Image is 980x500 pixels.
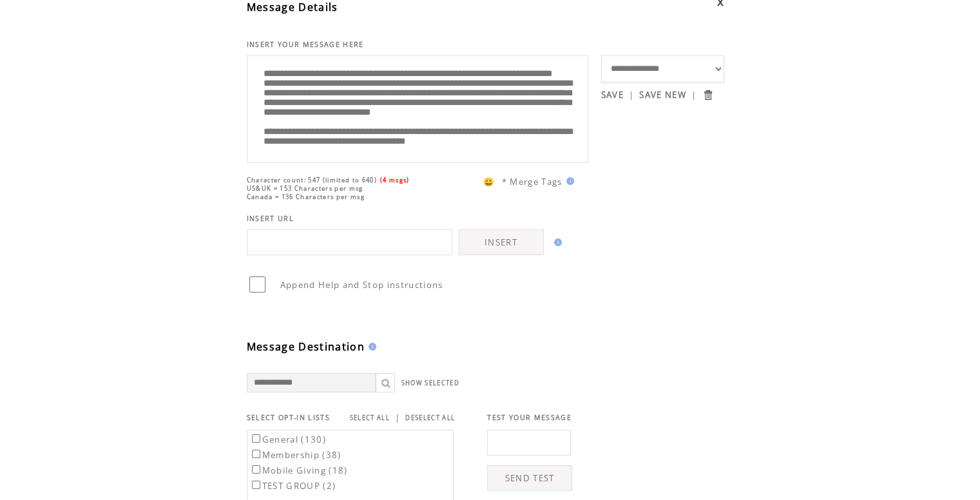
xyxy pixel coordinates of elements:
[483,176,495,187] span: 😀
[252,434,260,443] input: General (130)
[252,465,260,474] input: Mobile Giving (18)
[562,177,574,185] img: help.gif
[252,481,260,489] input: TEST GROUP (2)
[691,89,697,101] span: |
[380,176,410,184] span: (4 msgs)
[401,379,459,387] a: SHOW SELECTED
[639,89,686,101] a: SAVE NEW
[405,414,455,422] a: DESELECT ALL
[459,229,544,255] a: INSERT
[247,40,364,49] span: INSERT YOUR MESSAGE HERE
[247,413,330,422] span: SELECT OPT-IN LISTS
[365,343,376,351] img: help.gif
[487,465,572,491] a: SEND TEST
[280,279,443,291] span: Append Help and Stop instructions
[550,238,562,246] img: help.gif
[249,465,348,476] label: Mobile Giving (18)
[252,450,260,458] input: Membership (38)
[247,193,365,201] span: Canada = 136 Characters per msg
[601,89,624,101] a: SAVE
[247,214,294,223] span: INSERT URL
[487,413,572,422] span: TEST YOUR MESSAGE
[249,449,341,461] label: Membership (38)
[247,184,363,193] span: US&UK = 153 Characters per msg
[395,412,400,423] span: |
[247,340,365,354] span: Message Destination
[502,176,562,187] span: * Merge Tags
[249,434,326,445] label: General (130)
[350,414,390,422] a: SELECT ALL
[249,480,336,492] label: TEST GROUP (2)
[629,89,634,101] span: |
[247,176,377,184] span: Character count: 547 (limited to 640)
[702,89,714,101] input: Submit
